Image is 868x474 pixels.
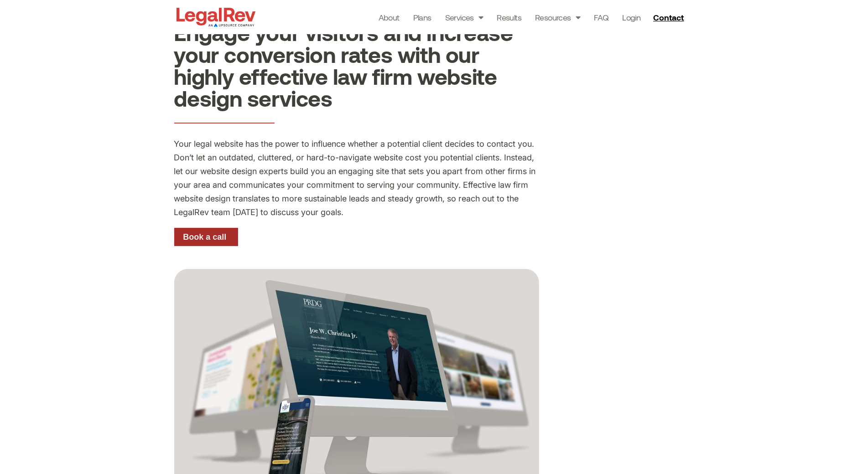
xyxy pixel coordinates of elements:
[174,137,539,219] p: Your legal website has the power to influence whether a potential client decides to contact you. ...
[379,11,400,24] a: About
[650,10,690,25] a: Contact
[622,11,640,24] a: Login
[174,21,539,109] h2: Engage your visitors and increase your conversion rates with our highly effective law firm websit...
[497,11,521,24] a: Results
[445,11,483,24] a: Services
[174,228,238,246] a: Book a call
[535,11,580,24] a: Resources
[594,11,608,24] a: FAQ
[183,233,226,241] span: Book a call
[379,11,641,24] nav: Menu
[413,11,431,24] a: Plans
[653,13,684,21] span: Contact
